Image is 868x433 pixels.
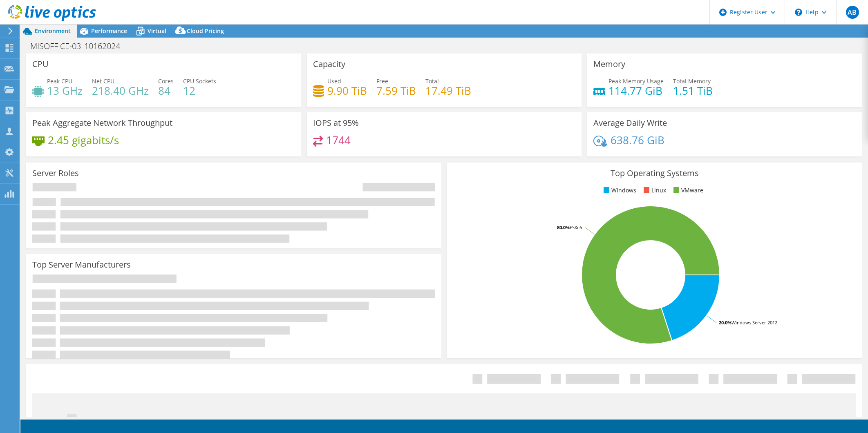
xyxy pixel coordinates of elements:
span: Net CPU [92,77,114,85]
h3: Server Roles [32,169,79,178]
h4: 9.90 TiB [327,86,367,95]
h4: 12 [183,86,216,95]
h4: 114.77 GiB [608,86,664,95]
span: Free [376,77,388,85]
h3: Top Operating Systems [453,169,856,178]
h4: 84 [158,86,174,95]
span: Cloud Pricing [187,27,224,35]
h4: 7.59 TiB [376,86,416,95]
span: Environment [35,27,71,35]
h1: MISOFFICE-03_10162024 [27,42,133,51]
h3: Average Daily Write [593,118,667,127]
h3: IOPS at 95% [313,118,359,127]
tspan: 80.0% [557,224,570,230]
h4: 1.51 TiB [673,86,713,95]
h4: 2.45 gigabits/s [48,136,119,145]
span: Used [327,77,341,85]
h4: 218.40 GHz [92,86,149,95]
span: Peak Memory Usage [608,77,664,85]
span: Total [425,77,439,85]
h4: 17.49 TiB [425,86,471,95]
h3: Peak Aggregate Network Throughput [32,118,172,127]
span: AB [846,6,859,19]
span: Total Memory [673,77,711,85]
h3: Top Server Manufacturers [32,260,131,269]
h3: Memory [593,60,625,69]
h4: 13 GHz [47,86,83,95]
span: Cores [158,77,174,85]
h4: 1744 [326,136,351,145]
svg: \n [795,9,802,16]
h3: Capacity [313,60,345,69]
h4: 638.76 GiB [611,136,664,145]
li: Linux [642,186,666,195]
li: Windows [602,186,636,195]
span: Performance [91,27,127,35]
h3: CPU [32,60,49,69]
span: Peak CPU [47,77,72,85]
tspan: 20.0% [719,319,732,326]
tspan: Windows Server 2012 [732,319,777,326]
tspan: ESXi 6 [570,224,582,230]
span: CPU Sockets [183,77,216,85]
span: Virtual [148,27,166,35]
li: VMware [671,186,703,195]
